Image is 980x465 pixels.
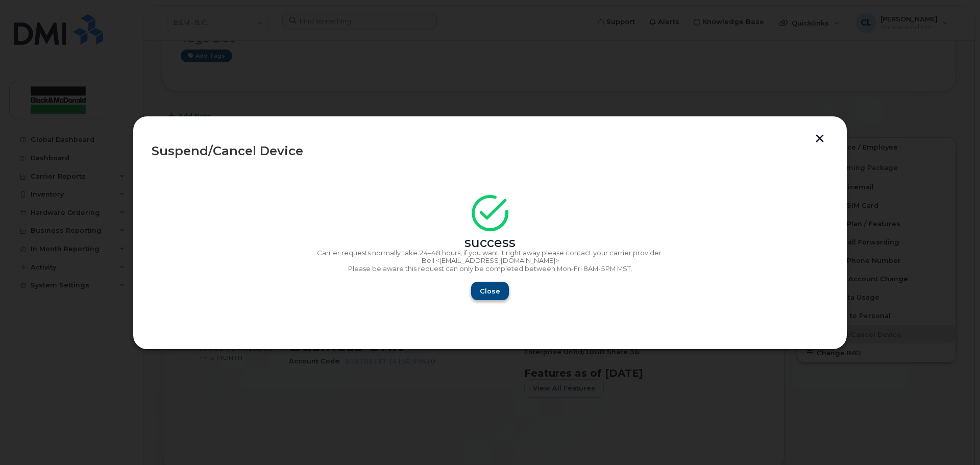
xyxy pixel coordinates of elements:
[152,145,828,157] div: Suspend/Cancel Device
[152,257,828,265] p: Bell <[EMAIL_ADDRESS][DOMAIN_NAME]>
[152,265,828,273] p: Please be aware this request can only be completed between Mon-Fri 8AM-5PM MST.
[471,282,509,300] button: Close
[152,249,828,257] p: Carrier requests normally take 24–48 hours, if you want it right away please contact your carrier...
[152,239,828,247] div: success
[480,286,500,296] span: Close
